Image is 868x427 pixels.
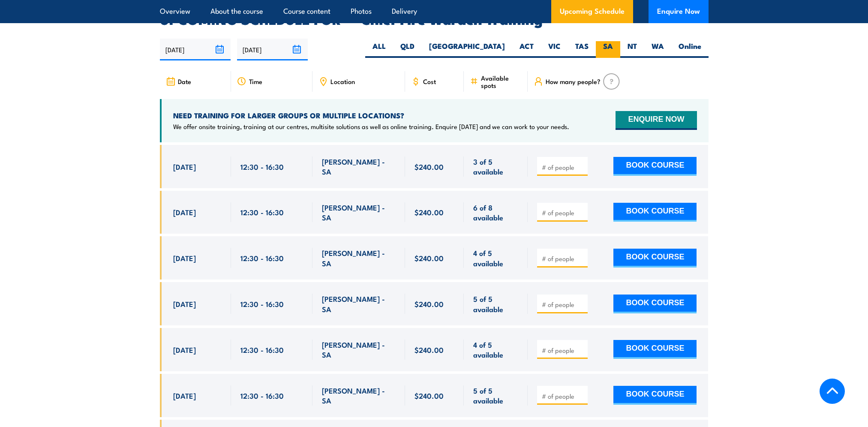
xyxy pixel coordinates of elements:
span: [PERSON_NAME] - SA [322,248,396,268]
button: BOOK COURSE [613,157,697,176]
input: From date [160,39,231,60]
input: To date [237,39,308,60]
span: [DATE] [173,253,196,263]
span: 12:30 - 16:30 [240,162,284,171]
span: 5 of 5 available [473,294,518,314]
input: # of people [542,300,585,309]
span: [DATE] [173,299,196,309]
span: 6 of 8 available [473,202,518,223]
span: [DATE] [173,162,196,171]
h2: UPCOMING SCHEDULE FOR - "Chief Fire Warden Training" [160,13,709,25]
span: 12:30 - 16:30 [240,391,284,400]
span: 4 of 5 available [473,248,518,268]
span: $240.00 [414,162,444,171]
span: $240.00 [414,253,444,263]
label: ALL [365,41,393,58]
button: BOOK COURSE [613,340,697,359]
button: BOOK COURSE [613,386,697,405]
span: 12:30 - 16:30 [240,345,284,355]
label: QLD [393,41,422,58]
span: $240.00 [414,207,444,217]
span: [PERSON_NAME] - SA [322,294,396,314]
label: NT [620,41,644,58]
label: Online [671,41,709,58]
label: WA [644,41,671,58]
span: [DATE] [173,345,196,355]
span: $240.00 [414,345,444,355]
input: # of people [542,392,585,400]
input: # of people [542,346,585,355]
input: # of people [542,254,585,263]
span: Time [249,78,262,85]
span: [PERSON_NAME] - SA [322,202,396,223]
span: Location [330,78,355,85]
label: TAS [568,41,596,58]
span: 12:30 - 16:30 [240,299,284,309]
span: 12:30 - 16:30 [240,253,284,263]
span: Cost [423,78,436,85]
p: We offer onsite training, training at our centres, multisite solutions as well as online training... [173,122,569,131]
label: ACT [512,41,541,58]
span: $240.00 [414,299,444,309]
span: [DATE] [173,391,196,400]
span: 5 of 5 available [473,385,518,406]
button: BOOK COURSE [613,203,697,222]
span: How many people? [546,78,601,85]
input: # of people [542,163,585,171]
span: [DATE] [173,207,196,217]
input: # of people [542,208,585,217]
span: Date [178,78,191,85]
span: $240.00 [414,391,444,400]
label: VIC [541,41,568,58]
span: 4 of 5 available [473,340,518,360]
button: BOOK COURSE [613,295,697,313]
button: BOOK COURSE [613,249,697,268]
span: [PERSON_NAME] - SA [322,385,396,406]
span: [PERSON_NAME] - SA [322,340,396,360]
span: 12:30 - 16:30 [240,207,284,217]
label: SA [596,41,620,58]
h4: NEED TRAINING FOR LARGER GROUPS OR MULTIPLE LOCATIONS? [173,111,569,120]
span: [PERSON_NAME] - SA [322,156,396,177]
span: Available spots [481,74,522,89]
label: [GEOGRAPHIC_DATA] [422,41,512,58]
span: 3 of 5 available [473,156,518,177]
button: ENQUIRE NOW [616,111,697,130]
